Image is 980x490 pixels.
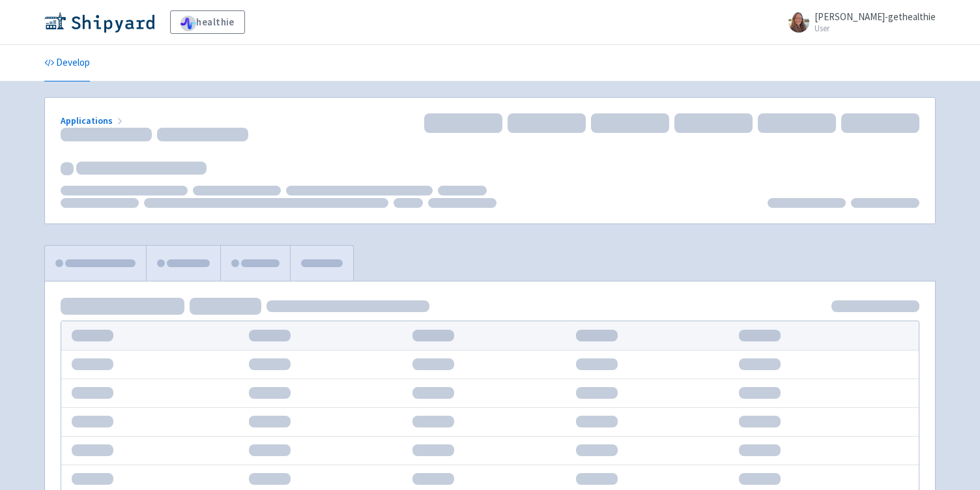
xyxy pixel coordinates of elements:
[44,45,90,81] a: Develop
[814,10,936,23] span: [PERSON_NAME]-gethealthie
[61,115,125,126] a: Applications
[814,24,936,33] small: User
[44,12,154,33] img: Shipyard logo
[170,10,245,34] a: healthie
[781,12,936,33] a: [PERSON_NAME]-gethealthie User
